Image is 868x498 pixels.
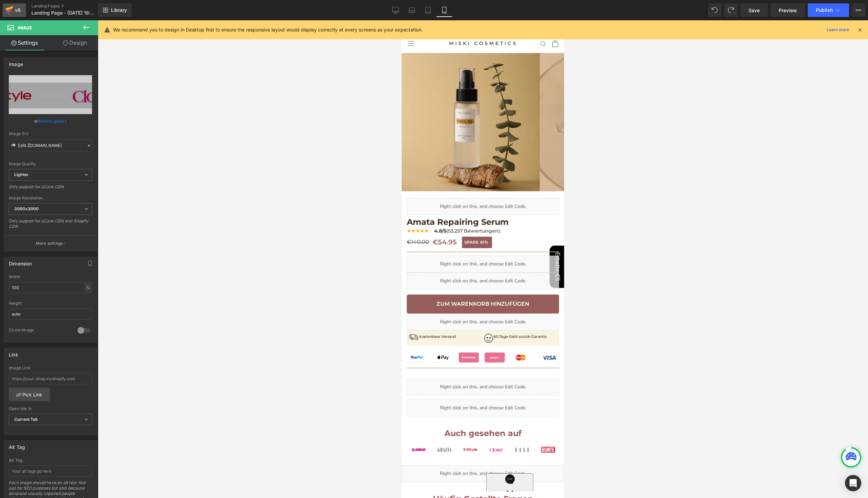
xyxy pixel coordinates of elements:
span: €140.00 [5,217,27,226]
span: Library [111,7,127,13]
span: Zum Warenkorb hinzufügen [35,280,128,287]
a: Mobile [436,3,452,17]
input: auto [9,282,92,293]
div: Link [9,348,18,358]
span: Amata Repairing Serum [5,196,107,207]
b: 3000x3000 [14,206,39,211]
div: (53,257 Bewertungen) [5,207,157,214]
strong: 4.8/5 [32,208,45,214]
div: Image Link [9,366,92,370]
div: Open link In [9,406,92,411]
img: Klarna [31,5,41,10]
span: Save [749,7,760,14]
b: Lighter [14,172,28,177]
div: Alt Tag [9,458,92,463]
a: Preview [771,3,805,17]
div: Width [9,275,92,279]
a: Warenkorb öffnen [151,20,156,27]
p: 60 Tage-Geld-zurück-Garantie [92,313,145,320]
span: ★★★★★ [5,208,27,214]
div: Image Src [9,131,92,136]
a: Suche [138,20,144,26]
a: Laptop [404,3,420,17]
h1: Häufig Gestellte Fragen [5,472,157,485]
a: v6 [3,3,26,17]
div: Image [9,58,23,67]
input: https://your-shop.myshopify.com [9,373,92,384]
input: Link [9,139,92,151]
a: Desktop [387,3,404,17]
p: More settings [36,240,63,246]
button: Redo [724,3,738,17]
div: Image Resolution [9,196,92,200]
div: Circle Image [9,327,71,334]
input: auto [9,308,92,320]
button: Menü öffnen [6,21,13,26]
button: Zum Warenkorb hinzufügen [5,274,157,293]
span: . [98,208,99,214]
div: v6 [14,6,22,15]
div: Alt Tag [9,440,25,450]
div: Height [9,301,92,306]
span: Landing Page - [DATE] 18:23:01 [31,10,96,16]
p: Shoppe Jetzt. Bezahle später mit Klarna [3,2,159,12]
div: Only support for UCare CDN [9,184,92,194]
p: We recommend you to design in Desktop first to ensure the responsive layout would display correct... [113,26,423,34]
img: Amata Repairing Serum [138,33,276,171]
a: Tablet [420,3,436,17]
a: Browse gallery [38,115,67,127]
input: Your alt tags go here [9,465,92,477]
button: Undo [708,3,721,17]
button: More settings [4,235,97,251]
div: Image Quality [9,161,92,166]
a: Learn more [824,26,852,34]
a: New Library [98,3,132,17]
p: Kostenloser Versand [18,313,54,320]
span: Publish [816,7,833,13]
span: 61% [79,219,86,225]
a: Design [50,35,99,50]
span: €54.95 [31,216,55,228]
img: Miski Cosmetics [47,19,115,28]
a: Landing Pages [31,3,109,9]
h1: Auch gesehen auf [5,406,157,420]
div: Only support for UCare CDN and Shopify CDN [9,218,92,234]
span: Preview [779,7,797,14]
iframe: Gorgias live chat messenger [85,453,156,471]
b: Current Tab [14,417,38,422]
div: Dimension [9,257,32,266]
div: Open Intercom Messenger [845,475,861,491]
a: Pick Link [9,388,50,401]
span: SPARE [63,219,77,225]
div: % [85,283,91,292]
button: Publish [808,3,849,17]
button: More [852,3,865,17]
div: or [9,117,92,125]
span: Image [18,25,32,30]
